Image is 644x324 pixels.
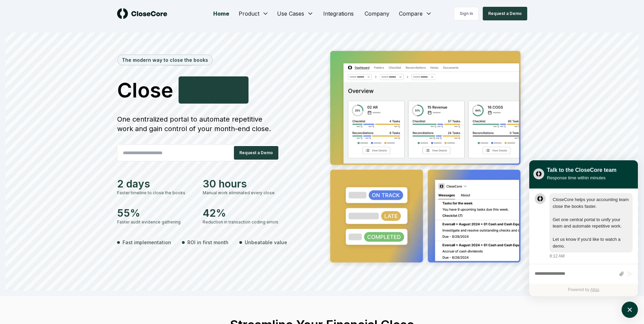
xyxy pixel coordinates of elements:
div: atlas-message-text [553,196,629,249]
span: Compare [399,10,423,18]
button: atlas-launcher [622,302,638,318]
button: Request a Demo [234,146,278,160]
div: atlas-message-bubble [550,193,632,252]
img: yblje5SQxOoZuw2TcITt_icon.png [533,168,544,179]
div: Faster timeline to close the books [117,190,195,196]
span: Close [117,80,173,100]
span: Use Cases [277,10,304,18]
div: Faster audit evidence gathering [117,219,195,225]
div: 8:12 AM [550,253,565,259]
div: Response time within minutes [547,174,617,181]
img: Jumbotron [325,46,527,270]
a: Integrations [318,7,359,20]
button: Attach files by clicking or dropping files here [619,271,624,277]
div: atlas-composer [535,268,632,280]
a: Sign in [454,7,479,20]
div: The modern way to close the books [118,55,212,65]
div: Wednesday, October 1, 8:12 AM [550,193,632,259]
div: atlas-ticket [529,189,638,296]
div: Reduction in transaction coding errors [203,219,280,225]
span: Fast implementation [123,239,171,246]
span: Unbeatable value [245,239,287,246]
span: ROI in first month [187,239,228,246]
a: Home [208,7,235,20]
button: Use Cases [273,7,318,20]
button: Product [235,7,273,20]
div: 55% [117,207,195,219]
div: One centralized portal to automate repetitive work and gain control of your month-end close. [117,114,280,133]
div: Talk to the CloseCore team [547,166,617,174]
div: atlas-message-author-avatar [535,193,546,204]
button: Compare [395,7,436,20]
a: Company [359,7,395,20]
img: logo [117,8,167,19]
span: Product [239,10,259,18]
div: atlas-message [535,193,632,259]
div: atlas-window [529,160,638,296]
button: Request a Demo [483,7,527,20]
div: 2 days [117,178,195,190]
a: Atlas [590,287,600,292]
div: 30 hours [203,178,280,190]
div: Manual work eliminated every close [203,190,280,196]
div: 42% [203,207,280,219]
div: Powered by [529,284,638,296]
